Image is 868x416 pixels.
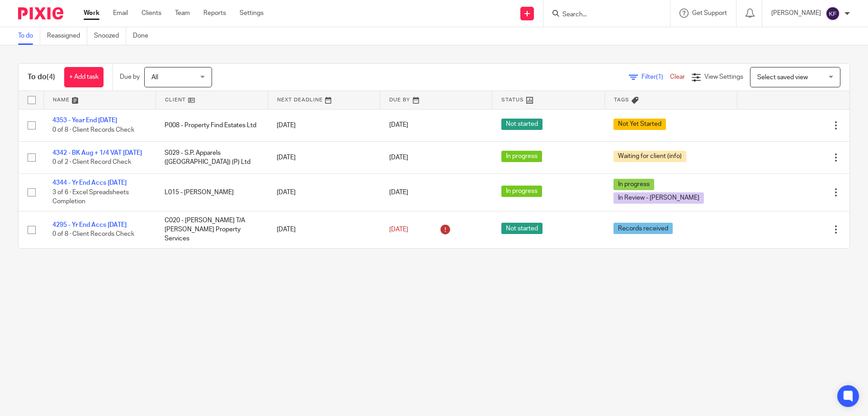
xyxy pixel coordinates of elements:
span: View Settings [704,74,743,80]
img: Pixie [18,7,63,19]
span: [DATE] [389,122,408,129]
a: Clients [142,9,161,18]
td: S029 - S.P. Apparels ([GEOGRAPHIC_DATA]) (P) Ltd [156,141,268,173]
span: Not started [501,119,542,130]
span: Records received [613,223,673,234]
a: Reports [203,9,226,18]
a: Settings [240,9,264,18]
a: + Add task [64,67,104,87]
a: 4353 - Year End [DATE] [52,117,117,124]
input: Search [561,11,643,19]
span: [DATE] [389,189,408,196]
a: To do [18,27,40,45]
span: (4) [47,73,55,81]
span: All [151,74,158,81]
a: Snoozed [94,27,126,45]
span: [DATE] [389,154,408,161]
span: In progress [613,179,654,190]
span: In progress [501,186,542,197]
span: In progress [501,151,542,162]
span: In Review - [PERSON_NAME] [613,192,704,204]
span: 0 of 8 · Client Records Check [52,231,134,237]
td: [DATE] [268,174,380,211]
a: Done [133,27,155,45]
a: 4342 - BK Aug + 1/4 VAT [DATE] [52,150,142,156]
td: C020 - [PERSON_NAME] T/A [PERSON_NAME] Property Services [156,211,268,248]
span: 0 of 2 · Client Record Check [52,159,131,165]
span: Select saved view [757,74,808,81]
span: Not started [501,223,542,234]
img: svg%3E [826,6,840,21]
td: P008 - Property Find Estates Ltd [156,109,268,141]
td: [DATE] [268,109,380,141]
p: Due by [120,72,140,81]
a: Clear [670,74,685,80]
p: [PERSON_NAME] [771,9,821,18]
a: Work [84,9,99,18]
span: 0 of 8 · Client Records Check [52,127,134,133]
span: [DATE] [389,226,408,233]
h1: To do [28,72,55,82]
span: Get Support [692,10,727,16]
td: [DATE] [268,141,380,173]
span: 3 of 6 · Excel Spreadsheets Completion [52,189,129,205]
td: L015 - [PERSON_NAME] [156,174,268,211]
td: [DATE] [268,211,380,248]
a: Reassigned [47,27,87,45]
span: Tags [614,97,629,102]
span: Filter [642,74,670,80]
span: (1) [656,74,663,80]
a: 4344 - Yr End Accs [DATE] [52,180,127,186]
span: Waiting for client (info) [613,151,686,162]
span: Not Yet Started [613,119,666,130]
a: 4295 - Yr End Accs [DATE] [52,222,127,228]
a: Email [113,9,128,18]
a: Team [175,9,190,18]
